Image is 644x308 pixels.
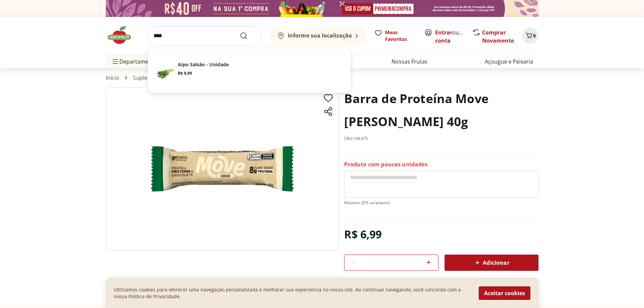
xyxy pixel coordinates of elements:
p: Produto com poucas unidades [344,161,427,168]
button: Menu [111,53,119,70]
button: Informe sua localização [269,26,366,45]
a: Açougue e Peixaria [485,57,533,66]
a: Comprar Novamente [482,29,514,44]
input: search [148,26,261,45]
span: Meus Favoritos [385,29,416,43]
div: R$ 6,99 [344,225,382,244]
img: Barra de Proteína Move Coco Hart's 40g [106,87,339,251]
a: Suplementos [133,75,167,81]
span: Adicionar [473,259,509,267]
b: Informe sua localização [288,32,352,39]
h1: Barra de Proteína Move [PERSON_NAME] 40g [344,87,538,133]
span: Departamentos [111,53,160,70]
a: Meus Favoritos [374,29,416,43]
span: ou [435,28,465,45]
p: SKU: 146475 [344,136,368,141]
button: Carrinho [522,28,539,44]
a: Início [106,75,120,81]
img: Principal [156,61,175,80]
span: 0 [533,32,536,39]
button: Submit Search [240,32,256,40]
img: Hortifruti [106,25,140,45]
a: PrincipalAipo Salsão - UnidadeR$ 9,99 [153,58,345,83]
button: Adicionar [445,255,539,271]
a: Nossas Frutas [391,57,428,66]
span: R$ 9,99 [178,71,192,76]
a: Criar conta [435,29,472,44]
button: Aceitar cookies [479,286,530,300]
p: Utilizamos cookies para oferecer uma navegação personalizada e melhorar sua experiencia no nosso ... [114,286,471,300]
a: Entrar [435,29,452,36]
p: Aipo Salsão - Unidade [178,61,229,68]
